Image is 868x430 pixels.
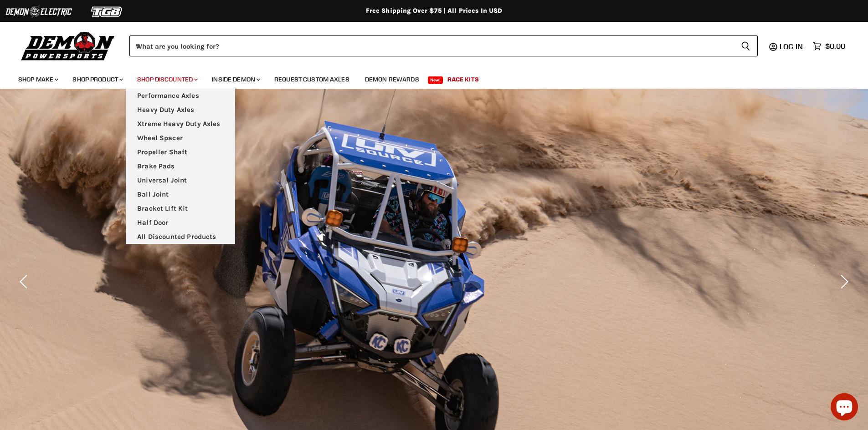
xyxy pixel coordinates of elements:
a: Shop Make [11,70,64,89]
a: Log in [776,42,808,51]
a: Shop Discounted [130,70,203,89]
button: Next [834,273,852,291]
inbox-online-store-chat: Shopify online store chat [828,393,861,423]
span: New! [428,76,443,84]
a: Performance Axles [126,89,235,103]
a: Shop Product [66,70,128,89]
a: Wheel Spacer [126,131,235,145]
img: Demon Powersports [18,30,118,62]
form: Product [129,35,758,56]
span: Log in [780,42,803,51]
span: $0.00 [825,42,845,51]
a: Universal Joint [126,173,235,187]
a: Ball Joint [126,187,235,202]
a: Heavy Duty Axles [126,103,235,117]
a: Request Custom Axles [267,70,356,89]
a: Demon Rewards [358,70,426,89]
button: Search [734,35,758,56]
a: Race Kits [441,70,486,89]
div: Free Shipping Over $75 | All Prices In USD [70,7,799,15]
a: Half Door [126,216,235,230]
a: Brake Pads [126,159,235,173]
img: Demon Electric Logo 2 [5,3,73,20]
input: When autocomplete results are available use up and down arrows to review and enter to select [129,35,734,56]
ul: Main menu [126,89,235,244]
a: Propeller Shaft [126,145,235,159]
a: $0.00 [808,40,850,53]
a: Xtreme Heavy Duty Axles [126,117,235,131]
a: All Discounted Products [126,230,235,244]
a: Bracket LIft Kit [126,202,235,216]
button: Previous [16,273,34,291]
ul: Main menu [11,66,843,89]
a: Inside Demon [205,70,266,89]
img: TGB Logo 2 [73,3,141,20]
